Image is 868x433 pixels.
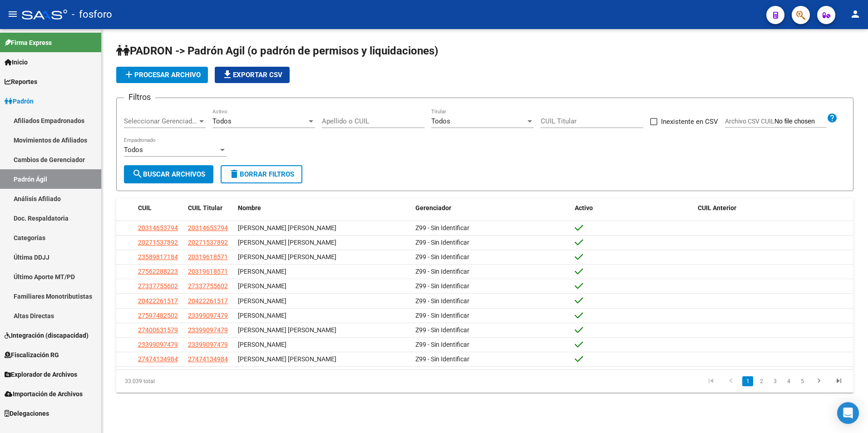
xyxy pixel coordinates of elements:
span: 23399097479 [138,341,178,348]
datatable-header-cell: CUIL [134,198,184,218]
span: Todos [212,117,232,125]
span: Integración (discapacidad) [5,330,89,340]
datatable-header-cell: Nombre [234,198,412,218]
span: 20422261517 [138,297,178,305]
span: Z99 - Sin Identificar [415,355,469,363]
mat-icon: person [850,9,861,20]
mat-icon: search [132,168,143,179]
span: PADRON -> Padrón Agil (o padrón de permisos y liquidaciones) [116,44,438,57]
span: [PERSON_NAME] [PERSON_NAME] [238,239,336,246]
button: Borrar Filtros [221,165,302,183]
span: Reportes [5,77,37,87]
span: Activo [575,204,593,212]
span: [PERSON_NAME] [PERSON_NAME] [238,355,336,363]
span: 20271537892 [188,239,228,246]
span: Z99 - Sin Identificar [415,341,469,348]
span: Z99 - Sin Identificar [415,282,469,290]
span: - fosforo [72,5,112,25]
button: Exportar CSV [215,67,290,83]
a: 1 [742,376,753,386]
a: go to previous page [722,376,740,386]
span: [PERSON_NAME] [PERSON_NAME] [238,253,336,261]
a: 4 [783,376,794,386]
span: 20422261517 [188,297,228,305]
mat-icon: delete [229,168,240,179]
span: 27562288223 [138,268,178,275]
span: Todos [124,146,143,154]
datatable-header-cell: CUIL Anterior [694,198,853,218]
span: 20314653794 [138,224,178,231]
span: 23399097479 [188,341,228,348]
span: 27474134984 [138,355,178,363]
mat-icon: help [827,113,838,123]
span: Z99 - Sin Identificar [415,253,469,261]
span: 27337755602 [138,282,178,290]
span: Z99 - Sin Identificar [415,297,469,305]
span: Z99 - Sin Identificar [415,326,469,334]
div: 33.039 total [116,370,262,393]
a: 3 [769,376,780,386]
button: Procesar archivo [116,67,208,83]
span: Nombre [238,204,261,212]
span: Importación de Archivos [5,389,83,399]
span: [PERSON_NAME] [PERSON_NAME] [238,224,336,231]
datatable-header-cell: Activo [571,198,694,218]
span: 20314653794 [188,224,228,231]
li: page 4 [782,374,795,389]
span: Padrón [5,96,34,106]
button: Buscar Archivos [124,165,213,183]
a: 5 [797,376,808,386]
span: CUIL Titular [188,204,222,212]
li: page 1 [741,374,755,389]
span: CUIL [138,204,152,212]
a: go to next page [810,376,828,386]
mat-icon: add [123,69,134,80]
span: Z99 - Sin Identificar [415,268,469,275]
span: 20319618571 [188,268,228,275]
span: Z99 - Sin Identificar [415,224,469,231]
span: Procesar archivo [123,71,201,79]
span: Archivo CSV CUIL [725,118,774,125]
span: CUIL Anterior [698,204,736,212]
mat-icon: menu [7,9,18,20]
span: [PERSON_NAME] [238,297,286,305]
span: 27597482502 [138,312,178,319]
li: page 5 [795,374,809,389]
li: page 3 [768,374,782,389]
mat-icon: file_download [222,69,233,80]
span: Borrar Filtros [229,170,294,178]
span: Gerenciador [415,204,451,212]
span: [PERSON_NAME] [238,282,286,290]
span: [PERSON_NAME] [238,268,286,275]
span: Explorador de Archivos [5,369,77,379]
li: page 2 [755,374,768,389]
span: 23399097479 [188,326,228,334]
span: [PERSON_NAME] [238,312,286,319]
datatable-header-cell: Gerenciador [412,198,571,218]
span: Firma Express [5,38,52,48]
span: Inexistente en CSV [661,116,718,127]
div: Open Intercom Messenger [837,402,859,424]
span: Fiscalización RG [5,350,59,360]
span: Delegaciones [5,408,49,418]
datatable-header-cell: CUIL Titular [184,198,234,218]
a: 2 [756,376,767,386]
span: Buscar Archivos [132,170,205,178]
span: 23399097479 [188,312,228,319]
span: Z99 - Sin Identificar [415,312,469,319]
a: go to first page [702,376,720,386]
span: 20271537892 [138,239,178,246]
a: go to last page [830,376,848,386]
span: Inicio [5,57,28,67]
span: Todos [431,117,450,125]
span: Seleccionar Gerenciador [124,117,197,125]
input: Archivo CSV CUIL [774,118,827,126]
h3: Filtros [124,91,155,103]
span: 20319618571 [188,253,228,261]
span: Z99 - Sin Identificar [415,239,469,246]
span: 27400631579 [138,326,178,334]
span: Exportar CSV [222,71,282,79]
span: 27337755602 [188,282,228,290]
span: [PERSON_NAME] [238,341,286,348]
span: 27474134984 [188,355,228,363]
